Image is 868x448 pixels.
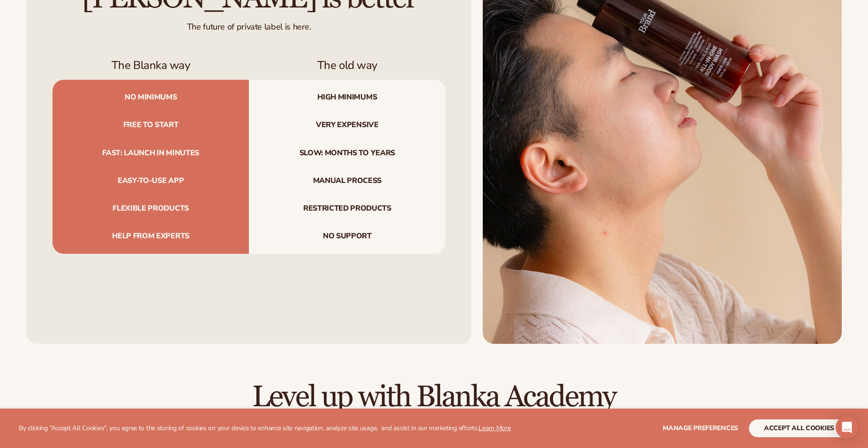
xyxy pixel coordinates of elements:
h3: The Blanka way [52,59,249,72]
span: Restricted products [249,195,445,222]
div: Open Intercom Messenger [836,416,858,439]
h2: Level up with Blanka Academy [26,381,842,413]
span: Slow: months to years [249,139,445,167]
span: No support [249,222,445,254]
div: The future of private label is here. [52,14,445,32]
a: Learn More [479,424,510,433]
p: By clicking "Accept All Cookies", you agree to the storing of cookies on your device to enhance s... [19,425,511,433]
span: No minimums [52,80,249,111]
span: Free to start [52,111,249,139]
span: Very expensive [249,111,445,139]
span: Help from experts [52,222,249,254]
span: Flexible products [52,195,249,222]
span: High minimums [249,80,445,111]
span: Fast: launch in minutes [52,139,249,167]
span: Easy-to-use app [52,167,249,195]
button: accept all cookies [749,419,849,437]
span: Manage preferences [663,424,738,433]
span: Manual process [249,167,445,195]
h3: The old way [249,59,445,72]
button: Manage preferences [663,419,738,437]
